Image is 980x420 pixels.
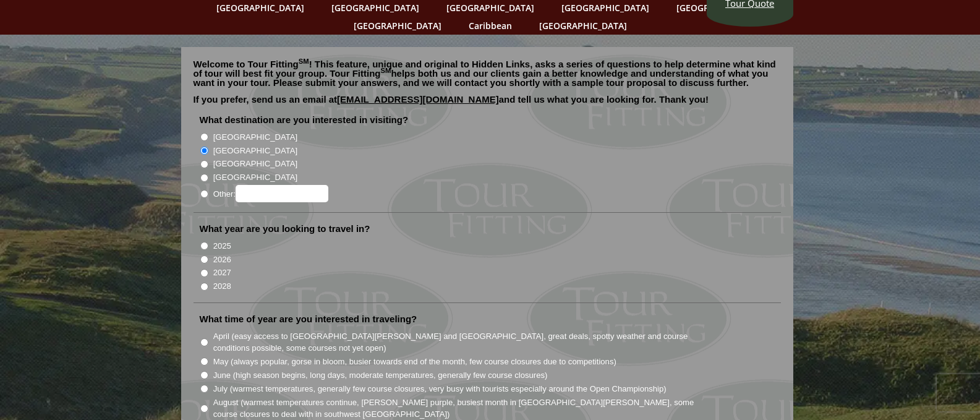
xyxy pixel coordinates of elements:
label: June (high season begins, long days, moderate temperatures, generally few course closures) [213,369,548,382]
label: Other: [213,185,328,202]
a: [GEOGRAPHIC_DATA] [533,17,633,35]
label: What year are you looking to travel in? [200,223,370,235]
sup: SM [299,58,309,65]
label: April (easy access to [GEOGRAPHIC_DATA][PERSON_NAME] and [GEOGRAPHIC_DATA], great deals, spotty w... [213,330,710,354]
a: Caribbean [462,17,518,35]
label: [GEOGRAPHIC_DATA] [213,171,297,184]
label: [GEOGRAPHIC_DATA] [213,145,297,157]
label: What destination are you interested in visiting? [200,114,409,126]
label: 2025 [213,240,231,252]
label: [GEOGRAPHIC_DATA] [213,131,297,144]
label: May (always popular, gorse in bloom, busier towards end of the month, few course closures due to ... [213,356,616,368]
label: 2026 [213,254,231,266]
a: [EMAIL_ADDRESS][DOMAIN_NAME] [337,94,499,105]
label: July (warmest temperatures, generally few course closures, very busy with tourists especially aro... [213,383,667,395]
a: [GEOGRAPHIC_DATA] [347,17,448,35]
p: Welcome to Tour Fitting ! This feature, unique and original to Hidden Links, asks a series of que... [194,59,781,87]
label: [GEOGRAPHIC_DATA] [213,158,297,170]
label: 2027 [213,267,231,279]
sup: SM [381,67,391,74]
label: What time of year are you interested in traveling? [200,313,417,325]
label: 2028 [213,280,231,293]
p: If you prefer, send us an email at and tell us what you are looking for. Thank you! [194,95,781,113]
input: Other: [236,185,328,202]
